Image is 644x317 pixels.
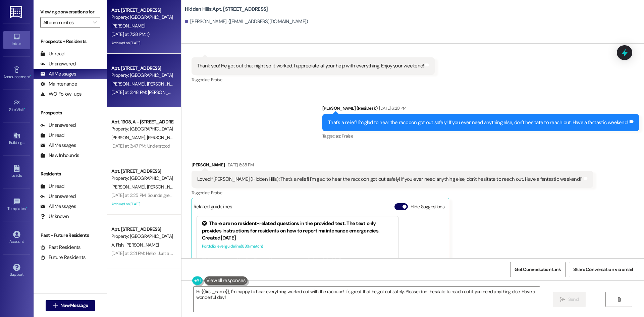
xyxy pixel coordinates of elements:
[377,105,406,112] div: [DATE] 6:20 PM
[111,31,149,37] div: [DATE] at 7:28 PM: :)
[510,262,565,277] button: Get Conversation Link
[111,14,173,21] div: Property: [GEOGRAPHIC_DATA]
[40,91,82,98] div: WO Follow-ups
[24,106,25,111] span: •
[40,122,76,129] div: Unanswered
[111,39,174,47] div: Archived on [DATE]
[111,175,173,182] div: Property: [GEOGRAPHIC_DATA]
[93,20,97,25] i: 
[147,81,180,87] span: [PERSON_NAME]
[26,205,27,210] span: •
[515,266,561,273] span: Get Conversation Link
[185,6,268,13] b: Hidden Hills: Apt. [STREET_ADDRESS]
[111,242,125,248] span: A. Fish
[202,257,272,263] b: FAQs generated by ResiDesk AI
[553,292,586,307] button: Send
[211,77,222,83] span: Praise
[111,89,572,95] div: [DATE] at 3:48 PM: [PERSON_NAME] it's [PERSON_NAME] would you happen to know of any of the reside...
[3,229,30,247] a: Account
[40,142,76,149] div: All Messages
[111,7,173,14] div: Apt. [STREET_ADDRESS]
[111,168,173,175] div: Apt. [STREET_ADDRESS]
[40,254,86,261] div: Future Residents
[192,188,593,198] div: Tagged as:
[40,81,77,88] div: Maintenance
[194,203,232,213] div: Related guidelines
[60,302,88,309] span: New Message
[197,176,583,183] div: Loved “[PERSON_NAME] (Hidden Hills): That's a relief! I'm glad to hear the raccoon got out safely...
[560,297,565,302] i: 
[34,109,107,116] div: Prospects
[411,203,444,210] label: Hide Suggestions
[111,65,173,72] div: Apt. [STREET_ADDRESS]
[34,232,107,239] div: Past + Future Residents
[322,105,639,114] div: [PERSON_NAME] (ResiDesk)
[111,125,173,133] div: Property: [GEOGRAPHIC_DATA]
[40,152,79,159] div: New Inbounds
[202,234,393,242] div: Created [DATE]
[3,130,30,148] a: Buildings
[573,266,633,273] span: Share Conversation via email
[53,303,58,308] i: 
[322,131,639,141] div: Tagged as:
[192,75,435,85] div: Tagged as:
[34,170,107,177] div: Residents
[342,133,353,139] span: Praise
[40,50,64,57] div: Unread
[40,193,76,200] div: Unanswered
[111,23,145,29] span: [PERSON_NAME]
[3,262,30,280] a: Support
[328,119,628,126] div: That's a relief! I'm glad to hear the raccoon got out safely! If you ever need anything else, don...
[34,38,107,45] div: Prospects + Residents
[147,135,180,141] span: [PERSON_NAME]
[40,244,81,251] div: Past Residents
[147,184,180,190] span: [PERSON_NAME]
[185,18,308,25] div: [PERSON_NAME]. ([EMAIL_ADDRESS][DOMAIN_NAME])
[111,72,173,79] div: Property: [GEOGRAPHIC_DATA]
[111,118,173,125] div: Apt. 1908, A - [STREET_ADDRESS]
[40,183,64,190] div: Unread
[3,97,30,115] a: Site Visit •
[125,242,159,248] span: [PERSON_NAME]
[111,135,147,141] span: [PERSON_NAME]
[568,296,579,303] span: Send
[569,262,637,277] button: Share Conversation via email
[30,73,31,78] span: •
[40,203,76,210] div: All Messages
[3,31,30,49] a: Inbox
[202,220,393,234] div: There are no resident-related questions in the provided text. The text only provides instructions...
[111,226,173,233] div: Apt. [STREET_ADDRESS]
[40,213,69,220] div: Unknown
[194,287,540,312] textarea: Hi {{first_name}}, I'm happy to hear everything worked out with the raccoon! It's great that he g...
[616,297,622,302] i: 
[307,257,346,263] b: Original Guideline
[40,60,76,67] div: Unanswered
[3,163,30,181] a: Leads
[40,132,64,139] div: Unread
[43,17,90,28] input: All communities
[197,62,424,69] div: Thank you! He got out that night so it worked. I appreciate all your help with everything. Enjoy ...
[111,200,174,208] div: Archived on [DATE]
[202,243,393,250] div: Portfolio level guideline ( 68 % match)
[111,81,147,87] span: [PERSON_NAME]
[40,7,100,17] label: Viewing conversations for
[40,70,76,77] div: All Messages
[46,300,95,311] button: New Message
[111,233,173,240] div: Property: [GEOGRAPHIC_DATA]
[111,184,147,190] span: [PERSON_NAME]
[211,190,222,196] span: Praise
[3,196,30,214] a: Templates •
[111,143,170,149] div: [DATE] at 3:47 PM: Understood
[10,6,23,18] img: ResiDesk Logo
[225,161,254,168] div: [DATE] 6:38 PM
[111,192,216,198] div: [DATE] at 3:25 PM: Sounds great! We will see you then!
[192,161,593,171] div: [PERSON_NAME]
